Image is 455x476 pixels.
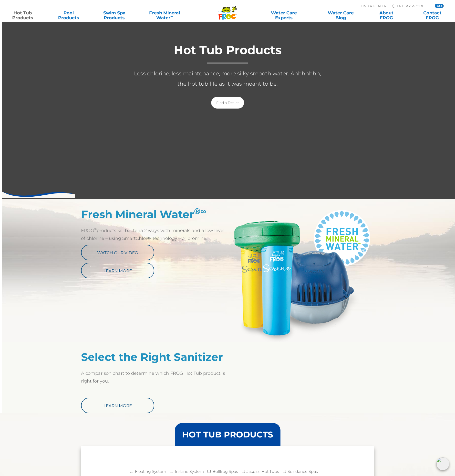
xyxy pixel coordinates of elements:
[142,10,187,20] a: Fresh MineralWater∞
[255,10,313,20] a: Water CareExperts
[361,4,386,8] p: Find A Dealer
[81,227,227,242] p: FROG products kill bacteria 2 ways with minerals and a low level of chlorine – using SmartChlor® ...
[436,457,449,470] img: openIcon
[396,4,429,8] input: Zip Code Form
[96,10,132,20] a: Swim SpaProducts
[51,10,86,20] a: PoolProducts
[81,263,154,278] a: Learn More
[81,245,154,260] a: Watch Our Video
[211,97,244,109] a: Find a Dealer
[194,206,206,216] sup: ®
[227,208,374,342] img: Serene_@ease_FMW
[81,369,227,385] p: A comparison chart to determine which FROG Hot Tub product is right for you.
[5,10,41,20] a: Hot TubProducts
[130,69,325,89] p: Less chlorine, less maintenance, more silky smooth water. Ahhhhhhh, the hot tub life as it was me...
[94,227,97,231] sup: ®
[170,14,173,18] sup: ∞
[435,4,444,8] input: GO
[81,351,227,363] h2: Select the Right Sanitizer
[200,206,206,216] em: ∞
[81,398,154,413] a: Learn More
[414,10,450,20] a: ContactFROG
[130,44,325,64] h1: Hot Tub Products
[81,208,227,221] h2: Fresh Mineral Water
[182,430,273,439] h3: HOT TUB PRODUCTS
[369,10,404,20] a: AboutFROG
[323,10,359,20] a: Water CareBlog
